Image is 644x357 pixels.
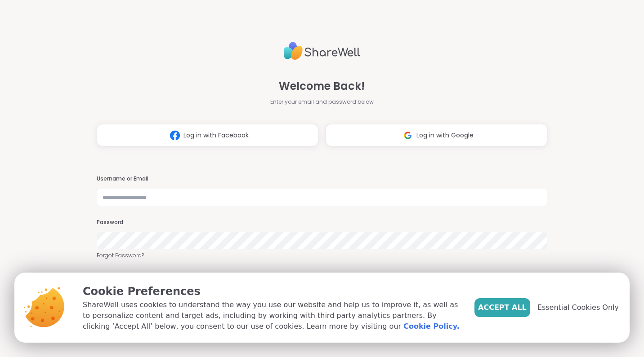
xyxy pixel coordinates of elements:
button: Accept All [474,298,530,317]
a: Cookie Policy. [403,321,459,332]
span: Welcome Back! [279,78,365,94]
h3: Username or Email [97,175,547,183]
p: Cookie Preferences [83,283,460,300]
span: Log in with Google [416,131,474,140]
span: Essential Cookies Only [537,302,619,313]
img: ShareWell Logo [284,38,360,64]
p: ShareWell uses cookies to understand the way you use our website and help us to improve it, as we... [83,300,460,332]
span: Enter your email and password below [270,98,374,106]
button: Log in with Facebook [97,124,318,146]
span: Log in with Facebook [183,131,249,140]
img: ShareWell Logomark [399,127,416,144]
img: ShareWell Logomark [166,127,183,144]
h3: Password [97,219,547,226]
a: Forgot Password? [97,251,547,260]
span: Accept All [478,302,527,313]
button: Log in with Google [326,124,547,146]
